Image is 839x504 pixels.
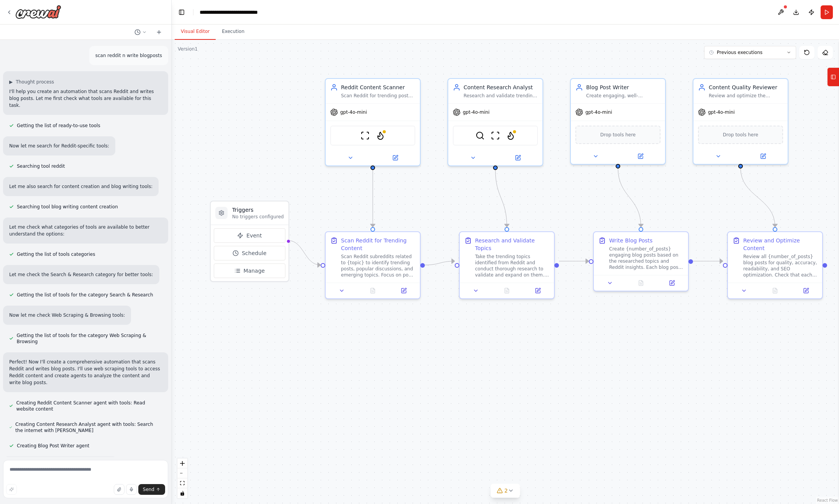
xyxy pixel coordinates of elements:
[153,28,165,37] button: Start a new chat
[390,286,417,295] button: Open in side panel
[506,131,515,140] img: FirecrawlSearchTool
[9,358,162,386] p: Perfect! Now I'll create a comprehensive automation that scans Reddit and writes blog posts. I'll...
[704,46,796,59] button: Previous executions
[244,267,265,275] span: Manage
[131,28,150,37] button: Switch to previous chat
[9,312,125,319] p: Now let me check Web Scraping & Browsing tools:
[340,109,367,115] span: gpt-4o-mini
[9,79,13,85] span: ▶
[693,78,788,165] div: Content Quality ReviewerReview and optimize the created blog posts for quality, accuracy, SEO, an...
[17,251,95,257] span: Getting the list of tools categories
[214,246,285,260] button: Schedule
[709,83,783,91] div: Content Quality Reviewer
[177,458,187,468] button: zoom in
[793,286,819,295] button: Open in side panel
[524,286,551,295] button: Open in side panel
[586,83,660,91] div: Blog Post Writer
[425,257,454,269] g: Edge from 39b79e59-73a0-40d7-bd85-ec7ebe2329a4 to bebc1eaa-79ee-42d8-94f7-46f1c1abb6d6
[214,228,285,243] button: Event
[16,79,54,85] span: Thought process
[361,131,370,140] img: ScrapeWebsiteTool
[614,168,645,227] g: Edge from 2bb17fe1-b49b-4d1f-af58-842ed3b278ab to eb17e92a-84c6-46e1-980a-f64b6c94ff26
[341,93,415,99] div: Scan Reddit for trending posts and discussions in {topic} subreddits, extract valuable content, a...
[9,88,162,109] p: I'll help you create an automation that scans Reddit and writes blog posts. Let me first check wh...
[491,131,500,140] img: ScrapeWebsiteTool
[475,131,485,140] img: SerperDevTool
[475,237,549,252] div: Research and Validate Topics
[17,443,89,449] span: Creating Blog Post Writer agent
[9,142,109,149] p: Now let me search for Reddit-specific tools:
[17,123,100,129] span: Getting the list of ready-to-use tools
[491,286,523,295] button: No output available
[357,286,389,295] button: No output available
[210,201,289,282] div: TriggersNo triggers configuredEventScheduleManage
[143,486,154,493] span: Send
[505,487,508,494] span: 2
[475,254,549,278] div: Take the trending topics identified from Reddit and conduct thorough research to validate and exp...
[741,152,785,161] button: Open in side panel
[464,83,538,91] div: Content Research Analyst
[491,484,520,498] button: 2
[727,231,823,299] div: Review and Optimize ContentReview all {number_of_posts} blog posts for quality, accuracy, readabi...
[242,249,266,257] span: Schedule
[817,498,838,502] a: React Flow attribution
[15,421,162,434] span: Creating Content Research Analyst agent with tools: Search the internet with [PERSON_NAME]
[374,153,417,162] button: Open in side panel
[214,263,285,278] button: Manage
[175,24,216,40] button: Visual Editor
[585,109,612,115] span: gpt-4o-mini
[325,78,421,166] div: Reddit Content ScannerScan Reddit for trending posts and discussions in {topic} subreddits, extra...
[16,332,162,345] span: Getting the list of tools for the category Web Scraping & Browsing
[9,224,162,237] p: Let me check what categories of tools are available to better understand the options:
[743,237,818,252] div: Review and Optimize Content
[709,93,783,99] div: Review and optimize the created blog posts for quality, accuracy, SEO, and engagement. Ensure eac...
[176,7,187,18] button: Hide left sidebar
[609,246,683,270] div: Create {number_of_posts} engaging blog posts based on the researched topics and Reddit insights. ...
[114,484,125,495] button: Upload files
[17,163,65,169] span: Searching tool reddit
[138,484,165,495] button: Send
[232,214,284,220] p: No triggers configured
[325,231,421,299] div: Scan Reddit for Trending ContentScan Reddit subreddits related to {topic} to identify trending po...
[232,206,284,214] h3: Triggers
[288,237,320,269] g: Edge from triggers to 39b79e59-73a0-40d7-bd85-ec7ebe2329a4
[559,257,588,265] g: Edge from bebc1eaa-79ee-42d8-94f7-46f1c1abb6d6 to eb17e92a-84c6-46e1-980a-f64b6c94ff26
[369,169,377,227] g: Edge from 52af801c-5b1c-4285-8c08-9c1ab8fb61cb to 39b79e59-73a0-40d7-bd85-ec7ebe2329a4
[609,237,652,244] div: Write Blog Posts
[216,24,251,40] button: Execution
[17,292,153,298] span: Getting the list of tools for the category Search & Research
[723,131,759,139] span: Drop tools here
[178,46,198,52] div: Version 1
[759,286,791,295] button: No output available
[492,169,511,227] g: Edge from 3eeb32fb-251d-45f2-a8e4-6317e55f7ca6 to bebc1eaa-79ee-42d8-94f7-46f1c1abb6d6
[600,131,636,139] span: Drop tools here
[200,8,258,16] nav: breadcrumb
[6,484,17,495] button: Improve this prompt
[463,109,490,115] span: gpt-4o-mini
[177,478,187,488] button: fit view
[693,257,723,265] g: Edge from eb17e92a-84c6-46e1-980a-f64b6c94ff26 to e726a780-25c6-4c31-a0db-837872d3cf10
[9,183,152,190] p: Let me also search for content creation and blog writing tools:
[586,93,660,99] div: Create engaging, well-structured blog posts based on Reddit trends and research findings, ensurin...
[341,83,415,91] div: Reddit Content Scanner
[737,168,779,227] g: Edge from a1deef0e-c18e-4b05-8b53-e1919c2662e1 to e726a780-25c6-4c31-a0db-837872d3cf10
[15,5,61,19] img: Logo
[9,271,153,278] p: Let me check the Search & Research category for better tools:
[177,468,187,478] button: zoom out
[459,231,555,299] div: Research and Validate TopicsTake the trending topics identified from Reddit and conduct thorough ...
[376,131,385,140] img: FirecrawlScrapeWebsiteTool
[464,93,538,99] div: Research and validate trending topics discovered from Reddit, gather additional information from ...
[17,204,118,210] span: Searching tool blog writing content creation
[9,79,54,85] button: ▶Thought process
[126,484,137,495] button: Click to speak your automation idea
[743,254,818,278] div: Review all {number_of_posts} blog posts for quality, accuracy, readability, and SEO optimization....
[246,232,262,239] span: Event
[496,153,539,162] button: Open in side panel
[177,488,187,498] button: toggle interactivity
[708,109,735,115] span: gpt-4o-mini
[16,400,162,412] span: Creating Reddit Content Scanner agent with tools: Read website content
[447,78,543,166] div: Content Research AnalystResearch and validate trending topics discovered from Reddit, gather addi...
[341,254,415,278] div: Scan Reddit subreddits related to {topic} to identify trending posts, popular discussions, and em...
[717,49,762,56] span: Previous executions
[593,231,689,291] div: Write Blog PostsCreate {number_of_posts} engaging blog posts based on the researched topics and R...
